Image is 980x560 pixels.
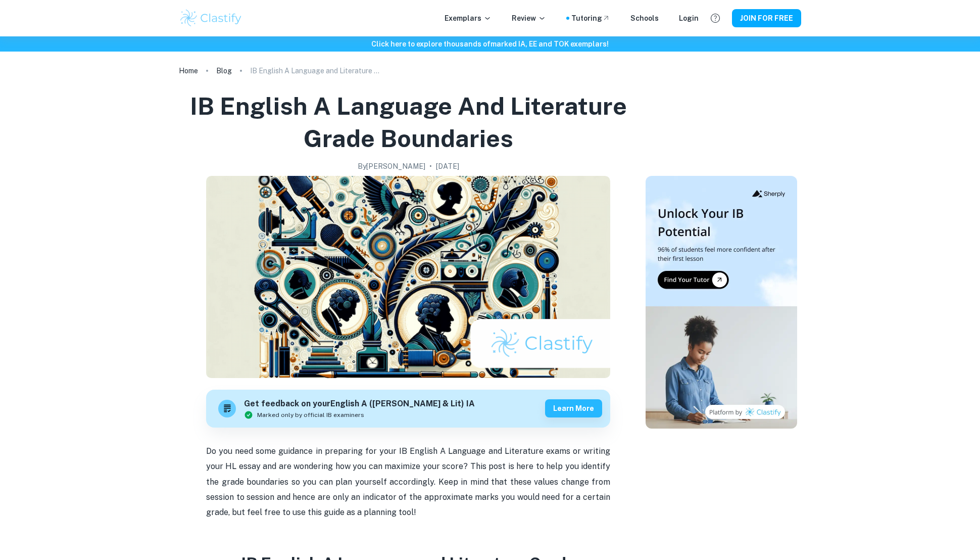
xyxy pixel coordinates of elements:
[179,64,198,78] a: Home
[2,38,978,50] h6: Click here to explore thousands of marked IA, EE and TOK exemplars !
[244,398,475,410] h6: Get feedback on your English A ([PERSON_NAME] & Lit) IA
[732,9,801,27] button: JOIN FOR FREE
[707,10,724,27] button: Help and Feedback
[646,176,797,429] img: Thumbnail
[512,13,546,24] p: Review
[545,399,602,417] button: Learn more
[183,90,633,155] h1: IB English A Language and Literature Grade Boundaries
[679,13,699,24] a: Login
[206,444,610,521] p: Do you need some guidance in preparing for your IB English A Language and Literature exams or wri...
[630,13,659,24] a: Schools
[571,13,610,24] a: Tutoring
[179,8,243,28] img: Clastify logo
[445,13,492,24] p: Exemplars
[257,410,364,419] span: Marked only by official IB examiners
[216,64,232,78] a: Blog
[206,390,610,428] a: Get feedback on yourEnglish A ([PERSON_NAME] & Lit) IAMarked only by official IB examinersLearn more
[206,176,610,378] img: IB English A Language and Literature Grade Boundaries cover image
[427,461,463,471] span: our score
[429,161,432,172] p: •
[250,65,381,76] p: IB English A Language and Literature Grade Boundaries
[358,161,425,172] h2: By [PERSON_NAME]
[436,161,459,172] h2: [DATE]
